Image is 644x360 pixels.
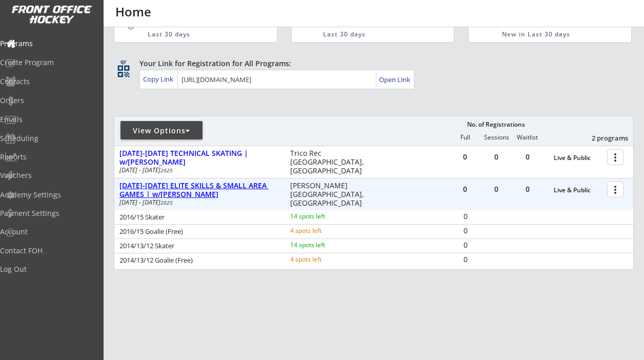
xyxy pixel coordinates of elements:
[119,167,276,173] div: [DATE] - [DATE]
[290,182,371,207] div: [PERSON_NAME] [GEOGRAPHIC_DATA], [GEOGRAPHIC_DATA]
[160,199,173,206] em: 2025
[120,126,203,136] div: View Options
[119,182,279,199] div: [DATE]-[DATE] ELITE SKILLS & SMALL AREA GAMES | w/[PERSON_NAME]
[379,72,411,87] a: Open Link
[119,214,276,221] div: 2016/15 Skater
[450,242,480,249] div: 0
[117,58,129,65] div: qr
[481,186,512,193] div: 0
[607,149,623,165] button: more_vert
[450,134,480,141] div: Full
[512,134,542,141] div: Waitlist
[116,64,131,79] button: qr_code
[450,153,480,161] div: 0
[481,153,512,161] div: 0
[290,256,356,263] div: 4 spots left
[450,213,480,220] div: 0
[450,256,480,263] div: 0
[450,227,480,234] div: 0
[450,186,480,193] div: 0
[554,154,602,162] div: Live & Public
[554,187,602,194] div: Live & Public
[290,213,356,219] div: 14 spots left
[481,134,512,141] div: Sessions
[379,75,411,84] div: Open Link
[290,228,356,234] div: 4 spots left
[119,149,279,167] div: [DATE]-[DATE] TECHNICAL SKATING | w/[PERSON_NAME]
[119,199,276,206] div: [DATE] - [DATE]
[464,121,528,128] div: No. of Registrations
[143,74,175,84] div: Copy Link
[502,30,583,39] div: New in Last 30 days
[160,167,173,174] em: 2025
[607,182,623,197] button: more_vert
[290,242,356,248] div: 14 spots left
[119,228,276,235] div: 2016/15 Goalie (Free)
[290,149,371,175] div: Trico Rec [GEOGRAPHIC_DATA], [GEOGRAPHIC_DATA]
[512,186,543,193] div: 0
[512,153,543,161] div: 0
[119,257,276,264] div: 2014/13/12 Goalie (Free)
[119,243,276,249] div: 2014/13/12 Skater
[323,30,412,39] div: Last 30 days
[148,30,233,39] div: Last 30 days
[575,133,628,143] div: 2 programs
[139,58,602,69] div: Your Link for Registration for All Programs:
